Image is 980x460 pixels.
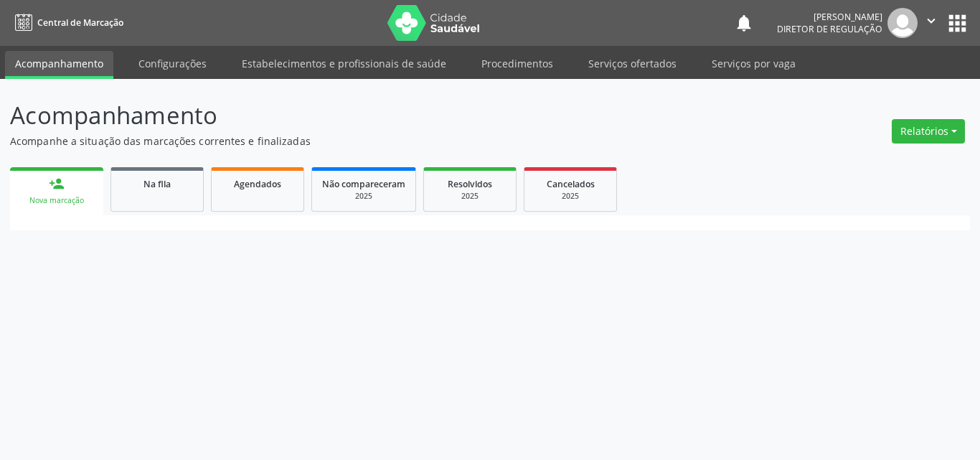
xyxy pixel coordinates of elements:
span: Central de Marcação [37,17,123,29]
button:  [918,8,945,38]
a: Procedimentos [471,51,563,76]
a: Serviços ofertados [578,51,687,76]
a: Central de Marcação [10,11,123,34]
div: 2025 [534,191,606,202]
div: Nova marcação [20,195,93,206]
button: apps [945,11,970,36]
button: Relatórios [892,119,965,144]
a: Serviços por vaga [702,51,806,76]
span: Agendados [234,178,281,190]
i:  [923,13,939,29]
div: [PERSON_NAME] [777,11,882,23]
span: Não compareceram [322,178,405,190]
span: Diretor de regulação [777,23,882,35]
a: Estabelecimentos e profissionais de saúde [232,51,456,76]
button: notifications [734,13,754,33]
div: 2025 [434,191,506,202]
a: Acompanhamento [5,51,113,79]
div: 2025 [322,191,405,202]
img: img [887,8,918,38]
span: Resolvidos [448,178,492,190]
div: person_add [49,176,65,192]
span: Na fila [143,178,171,190]
p: Acompanhe a situação das marcações correntes e finalizadas [10,133,682,149]
a: Configurações [128,51,217,76]
span: Cancelados [547,178,595,190]
p: Acompanhamento [10,98,682,133]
